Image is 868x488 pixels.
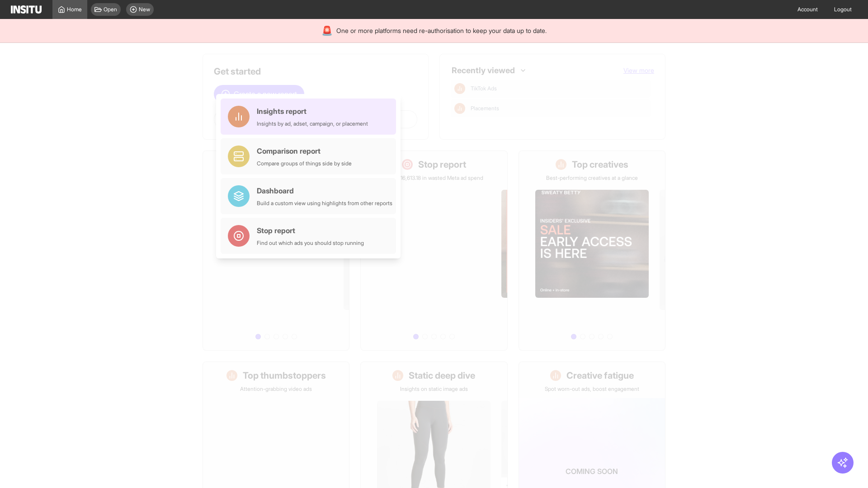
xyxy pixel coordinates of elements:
div: Find out which ads you should stop running [257,239,364,247]
div: 🚨 [321,24,333,37]
img: Logo [11,5,42,14]
div: Build a custom view using highlights from other reports [257,200,392,207]
span: Home [67,6,82,13]
div: Compare groups of things side by side [257,160,352,167]
div: Comparison report [257,145,352,156]
span: One or more platforms need re-authorisation to keep your data up to date. [336,26,547,35]
div: Insights report [257,106,368,117]
span: Open [104,6,117,13]
div: Insights by ad, adset, campaign, or placement [257,120,368,127]
span: New [139,6,150,13]
div: Dashboard [257,185,392,196]
div: Stop report [257,225,364,236]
